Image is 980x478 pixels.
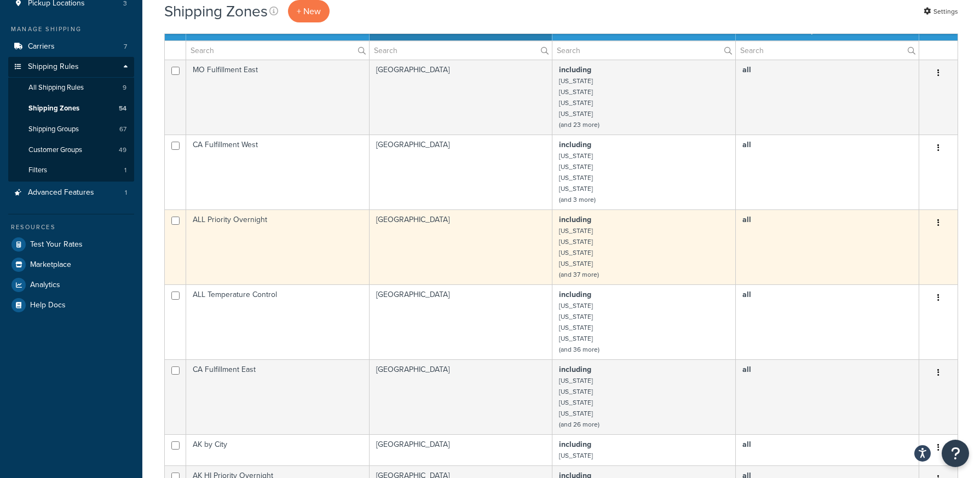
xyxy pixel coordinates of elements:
small: [US_STATE] [559,409,593,418]
small: (and 23 more) [559,120,599,130]
span: Carriers [28,42,55,51]
small: [US_STATE] [559,87,593,97]
a: Customer Groups 49 [8,140,134,160]
span: Shipping Rules [28,62,79,72]
small: [US_STATE] [559,226,593,236]
span: 54 [119,104,126,113]
li: Filters [8,160,134,180]
b: all [742,289,751,300]
span: Marketplace [30,260,71,270]
a: Shipping Zones 54 [8,98,134,119]
a: Settings [924,4,958,19]
td: MO Fulfillment East [186,60,370,135]
small: [US_STATE] [559,162,593,172]
span: Help Docs [30,301,66,310]
td: CA Fulfillment East [186,359,370,434]
small: [US_STATE] [559,398,593,407]
a: Carriers 7 [8,37,134,57]
button: Open Resource Center [942,440,969,467]
b: including [559,139,591,150]
span: Filters [28,166,47,175]
td: CA Fulfillment West [186,135,370,209]
td: [GEOGRAPHIC_DATA] [370,284,553,359]
small: [US_STATE] [559,184,593,194]
small: (and 37 more) [559,270,599,279]
input: Search [186,41,369,60]
td: AK by City [186,434,370,465]
span: 1 [125,188,127,197]
small: (and 26 more) [559,419,599,429]
small: [US_STATE] [559,376,593,386]
b: including [559,439,591,450]
li: Shipping Rules [8,57,134,182]
b: including [559,64,591,75]
td: ALL Temperature Control [186,284,370,359]
b: including [559,364,591,375]
li: Carriers [8,37,134,57]
a: Shipping Rules [8,57,134,77]
a: Advanced Features 1 [8,183,134,203]
span: 1 [124,166,126,175]
b: all [742,139,751,150]
small: [US_STATE] [559,301,593,311]
small: [US_STATE] [559,98,593,108]
b: all [742,364,751,375]
a: Test Your Rates [8,235,134,254]
span: Analytics [30,281,60,290]
li: Customer Groups [8,140,134,160]
span: 7 [124,42,127,51]
span: Shipping Zones [28,104,79,113]
div: Manage Shipping [8,25,134,34]
input: Search [552,41,735,60]
span: 67 [119,125,126,134]
small: [US_STATE] [559,259,593,269]
td: ALL Priority Overnight [186,209,370,284]
small: [US_STATE] [559,312,593,322]
span: + New [297,5,321,18]
span: Test Your Rates [30,240,83,249]
small: [US_STATE] [559,248,593,258]
a: Analytics [8,275,134,295]
span: Customer Groups [28,145,82,155]
small: [US_STATE] [559,173,593,183]
small: [US_STATE] [559,237,593,247]
li: Shipping Zones [8,98,134,119]
small: [US_STATE] [559,109,593,119]
span: 49 [119,145,126,155]
span: All Shipping Rules [28,83,84,92]
div: Resources [8,223,134,232]
small: (and 3 more) [559,195,596,205]
span: Advanced Features [28,188,94,197]
b: all [742,439,751,450]
span: Shipping Groups [28,125,79,134]
a: Marketplace [8,255,134,275]
small: [US_STATE] [559,387,593,397]
li: All Shipping Rules [8,78,134,98]
small: [US_STATE] [559,323,593,333]
span: 9 [123,83,126,92]
b: all [742,64,751,75]
small: [US_STATE] [559,334,593,343]
a: Shipping Groups 67 [8,119,134,139]
small: [US_STATE] [559,76,593,86]
li: Shipping Groups [8,119,134,139]
td: [GEOGRAPHIC_DATA] [370,135,553,209]
small: (and 36 more) [559,345,599,354]
small: [US_STATE] [559,451,593,460]
td: [GEOGRAPHIC_DATA] [370,434,553,465]
h1: Shipping Zones [164,1,268,22]
a: All Shipping Rules 9 [8,78,134,98]
input: Search [370,41,552,60]
b: all [742,214,751,225]
li: Advanced Features [8,183,134,203]
a: Help Docs [8,295,134,315]
td: [GEOGRAPHIC_DATA] [370,209,553,284]
a: Filters 1 [8,160,134,180]
input: Search [736,41,919,60]
td: [GEOGRAPHIC_DATA] [370,60,553,135]
small: [US_STATE] [559,151,593,161]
